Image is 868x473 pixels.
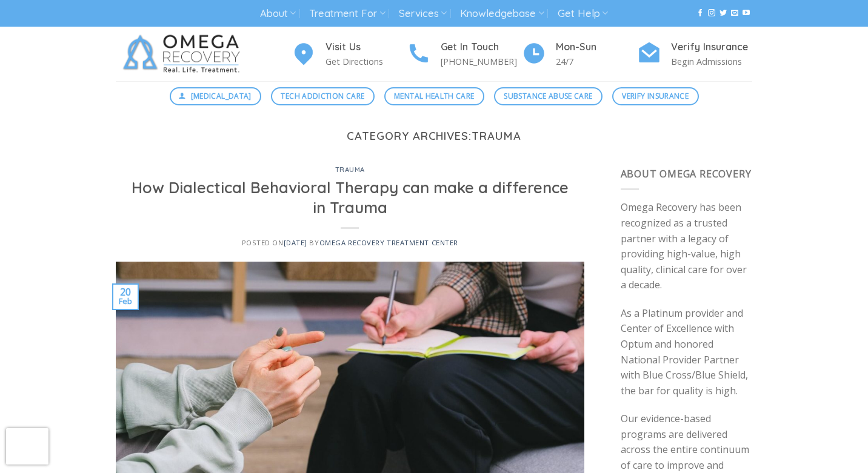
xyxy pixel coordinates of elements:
[281,90,364,102] span: Tech Addiction Care
[260,2,296,25] a: About
[671,55,752,68] p: Begin Admissions
[494,87,603,105] a: Substance Abuse Care
[621,200,753,293] p: Omega Recovery has been recognized as a trusted partner with a legacy of providing high-value, hi...
[441,55,522,68] p: [PHONE_NUMBER]
[271,87,375,105] a: Tech Addiction Care
[335,165,365,174] a: trauma
[743,9,750,18] a: Follow on YouTube
[441,39,522,55] h4: Get In Touch
[116,27,252,81] img: Omega Recovery
[637,39,752,69] a: Verify Insurance Begin Admissions
[556,39,637,55] h4: Mon-Sun
[621,306,753,399] p: As a Platinum provider and Center of Excellence with Optum and honored National Provider Partner ...
[558,2,608,25] a: Get Help
[384,87,484,105] a: Mental Health Care
[622,90,689,102] span: Verify Insurance
[719,9,727,18] a: Follow on Twitter
[708,9,715,18] a: Follow on Instagram
[170,87,262,105] a: [MEDICAL_DATA]
[116,130,752,143] h1: Category Archives:
[460,2,544,25] a: Knowledgebase
[319,238,458,247] a: Omega Recovery Treatment Center
[407,39,522,69] a: Get In Touch [PHONE_NUMBER]
[472,129,521,143] span: trauma
[309,2,385,25] a: Treatment For
[284,238,307,247] a: [DATE]
[696,9,704,18] a: Follow on Facebook
[309,238,458,247] span: by
[242,238,307,247] span: Posted on
[612,87,699,105] a: Verify Insurance
[504,90,592,102] span: Substance Abuse Care
[394,90,474,102] span: Mental Health Care
[556,55,637,68] p: 24/7
[292,39,407,69] a: Visit Us Get Directions
[326,55,407,68] p: Get Directions
[191,90,252,102] span: [MEDICAL_DATA]
[326,39,407,55] h4: Visit Us
[6,428,48,465] iframe: reCAPTCHA
[132,177,569,217] a: How Dialectical Behavioral Therapy can make a difference in Trauma
[399,2,447,25] a: Services
[671,39,752,55] h4: Verify Insurance
[731,9,738,18] a: Send us an email
[621,167,752,180] span: About Omega Recovery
